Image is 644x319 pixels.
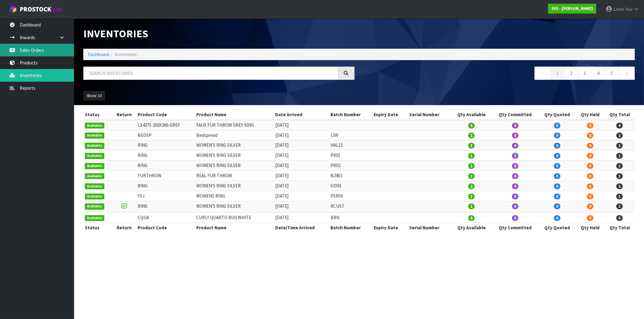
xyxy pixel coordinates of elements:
[329,223,372,232] th: Batch Number
[512,173,518,179] span: 0
[85,153,104,159] span: Available
[512,123,518,129] span: 0
[274,110,329,120] th: Date Arrived
[551,6,593,11] strong: S02 - [PERSON_NAME]
[195,150,274,161] td: WOMEN'S RING SILVER
[85,133,104,139] span: Available
[451,223,492,232] th: Qty Available
[616,163,623,169] span: 1
[539,223,576,232] th: Qty Quoted
[616,123,623,129] span: 4
[85,194,104,200] span: Available
[329,110,372,120] th: Batch Number
[512,194,518,199] span: 0
[451,110,492,120] th: Qty Available
[85,123,104,129] span: Available
[512,143,518,149] span: 0
[408,223,451,232] th: Serial Number
[329,181,372,191] td: SID01
[616,153,623,159] span: 1
[587,153,593,159] span: 0
[274,130,329,140] td: [DATE]
[85,143,104,149] span: Available
[136,171,195,181] td: FURTHROW
[274,150,329,161] td: [DATE]
[492,223,539,232] th: Qty Committed
[83,67,339,80] input: Search inventories
[468,143,475,149] span: 1
[492,110,539,120] th: Qty Committed
[274,171,329,181] td: [DATE]
[587,203,593,209] span: 0
[554,133,560,138] span: 0
[274,140,329,150] td: [DATE]
[195,213,274,223] td: CURLY QUARTO RUG WHITE
[9,5,17,13] img: cube-alt.png
[329,140,372,150] td: HAL15
[329,161,372,171] td: PR02
[195,130,274,140] td: Bedspread
[195,191,274,201] td: WOMENS RING
[195,201,274,212] td: WOMEN'S RING SILVER
[554,183,560,189] span: 0
[20,5,51,13] span: ProStock
[136,181,195,191] td: RING
[88,51,109,57] a: Dashboard
[468,153,475,159] span: 1
[587,143,593,149] span: 0
[85,215,104,221] span: Available
[372,223,408,232] th: Expiry Date
[136,120,195,130] td: LX4275-250X260-GREY
[468,133,475,138] span: 2
[136,130,195,140] td: BEDSP
[329,171,372,181] td: B2453
[136,213,195,223] td: CQUA
[136,191,195,201] td: YSJ
[136,223,195,232] th: Product Code
[195,161,274,171] td: WOMEN'S RING SILVER
[616,173,623,179] span: 1
[613,6,624,12] span: Leela
[604,223,635,232] th: Qty Total
[578,67,592,80] a: 3
[136,150,195,161] td: RING
[195,120,274,130] td: FAUX FUR THROW GREY KING
[468,173,475,179] span: 1
[512,183,518,189] span: 0
[114,51,137,57] span: Inventories
[587,133,593,138] span: 0
[329,191,372,201] td: PSR50
[616,133,623,138] span: 2
[329,150,372,161] td: PR01
[616,183,623,189] span: 2
[112,110,136,120] th: Return
[85,173,104,179] span: Available
[468,215,475,221] span: 6
[551,67,564,80] a: 1
[554,173,560,179] span: 0
[195,181,274,191] td: WOMEN'S RING SILVER
[587,215,593,221] span: 0
[468,123,475,129] span: 4
[408,110,451,120] th: Serial Number
[195,223,274,232] th: Product Name
[85,203,104,210] span: Available
[512,133,518,138] span: 0
[616,203,623,209] span: 1
[554,163,560,169] span: 0
[605,67,619,80] a: 5
[85,163,104,169] span: Available
[274,201,329,212] td: [DATE]
[195,171,274,181] td: REAL FUR THROW
[604,110,635,120] th: Qty Total
[468,183,475,189] span: 2
[512,153,518,159] span: 0
[468,163,475,169] span: 1
[85,183,104,190] span: Available
[587,163,593,169] span: 0
[372,110,408,120] th: Expiry Date
[554,215,560,221] span: 0
[587,123,593,129] span: 0
[539,110,576,120] th: Qty Quoted
[195,140,274,150] td: WOMEN'S RING SILVER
